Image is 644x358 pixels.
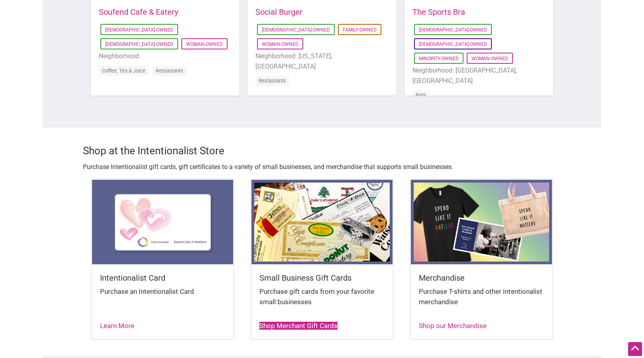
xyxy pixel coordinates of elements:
[419,322,487,330] a: Shop our Merchandise
[416,92,426,98] a: Bars
[419,287,544,315] div: Purchase T-shirts and other Intentionalist merchandise
[419,27,487,33] a: [DEMOGRAPHIC_DATA]-Owned
[259,322,338,330] a: Shop Merchant Gift Cards
[259,78,286,84] a: Restaurants
[471,56,508,61] a: Woman-Owned
[186,41,223,47] a: Woman-Owned
[259,272,385,283] h5: Small Business Gift Cards
[411,180,552,264] img: Intentionalist products - Support local small businesses
[412,65,545,86] li: Neighborhood: [GEOGRAPHIC_DATA], [GEOGRAPHIC_DATA]
[156,68,183,74] a: Restaurants
[628,342,642,356] div: Scroll Back to Top
[99,51,232,61] li: Neighborhood:
[259,287,385,315] div: Purchase gift cards from your favorite small businesses
[255,51,388,71] li: Neighborhood: [US_STATE], [GEOGRAPHIC_DATA]
[83,144,561,158] h3: Shop at the Intentionalist Store
[262,27,330,33] a: [DEMOGRAPHIC_DATA]-Owned
[102,68,145,74] a: Coffee, Tea & Juice
[419,56,459,61] a: Minority-Owned
[92,180,233,264] img: Gift Card - Support local small businesses
[83,162,561,172] p: Purchase Intentionalist gift cards, gift certificates to a variety of small businesses, and merch...
[100,272,225,283] h5: Intentionalist Card
[419,272,544,283] h5: Merchandise
[251,180,393,264] img: Discounts in Downtown Seattle
[255,7,302,17] a: Social Burger
[262,41,298,47] a: Woman-Owned
[412,7,465,17] a: The Sports Bra
[105,27,173,33] a: [DEMOGRAPHIC_DATA]-Owned
[105,41,173,47] a: [DEMOGRAPHIC_DATA]-Owned
[100,322,134,330] a: Learn More
[99,7,178,17] a: Soufend Cafe & Eatery
[419,41,487,47] a: [DEMOGRAPHIC_DATA]-Owned
[343,27,377,33] a: Family-Owned
[100,287,225,305] div: Purchase an Intentionalist Card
